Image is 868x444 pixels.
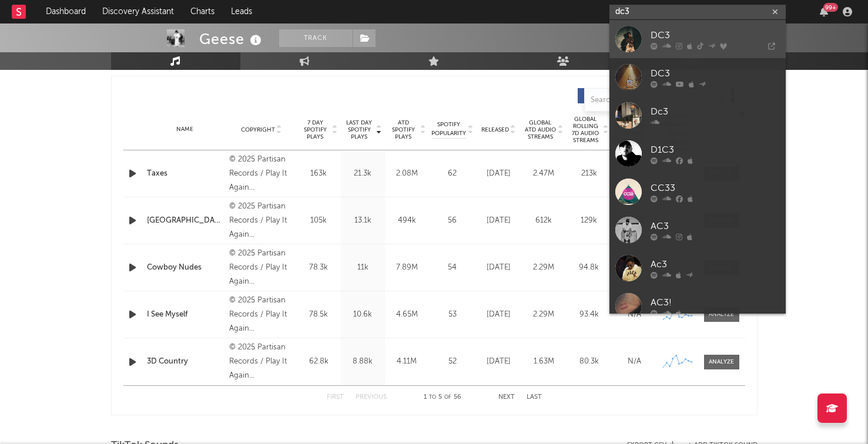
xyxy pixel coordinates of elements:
div: 80.3k [569,356,609,368]
div: [DATE] [479,309,518,321]
span: Global Rolling 7D Audio Streams [569,116,602,144]
div: [DATE] [479,215,518,227]
div: DC3 [651,28,780,42]
a: [GEOGRAPHIC_DATA] [147,215,224,227]
a: DC3 [609,58,786,96]
span: Copyright [241,126,275,133]
a: 3D Country [147,356,224,368]
div: [DATE] [479,262,518,274]
span: to [429,395,436,400]
span: Released [481,126,509,133]
div: © 2025 Partisan Records / Play It Again [PERSON_NAME] [229,200,293,242]
span: 7 Day Spotify Plays [300,119,331,140]
div: 4.11M [388,356,426,368]
span: Spotify Popularity [431,120,466,138]
button: Previous [356,394,387,401]
a: I See Myself [147,309,224,321]
div: Geese [199,29,264,49]
div: 53 [432,309,473,321]
div: 62.8k [300,356,338,368]
div: 612k [524,215,564,227]
div: © 2025 Partisan Records / Play It Again [PERSON_NAME] [229,153,293,195]
div: 163k [300,168,338,180]
div: 94.8k [569,262,609,274]
a: AC3 [609,211,786,249]
div: Ac3 [651,257,780,271]
div: N/A [615,309,654,321]
div: 105k [300,215,338,227]
div: 13.1k [344,215,382,227]
span: Global ATD Audio Streams [524,119,557,140]
a: Taxes [147,168,224,180]
div: AC3! [651,295,780,310]
div: 62 [432,168,473,180]
button: Next [498,394,515,401]
button: First [327,394,344,401]
div: 2.29M [524,262,564,274]
div: © 2025 Partisan Records / Play It Again [PERSON_NAME] [229,341,293,383]
a: Cowboy Nudes [147,262,224,274]
div: 99 + [823,3,838,12]
div: 494k [388,215,426,227]
div: AC3 [651,219,780,233]
div: N/A [615,356,654,368]
a: Dc3 [609,96,786,134]
div: DC3 [651,66,780,80]
span: Last Day Spotify Plays [344,119,375,140]
div: 11k [344,262,382,274]
button: 99+ [820,7,828,16]
button: Track [279,29,353,47]
div: 10.6k [344,309,382,321]
div: D1C3 [651,143,780,157]
div: 129k [569,215,609,227]
input: Search by song name or URL [585,96,709,105]
div: Dc3 [651,105,780,119]
div: 93.4k [569,309,609,321]
a: D1C3 [609,134,786,173]
a: CC33 [609,173,786,211]
div: Name [147,125,224,134]
div: © 2025 Partisan Records / Play It Again [PERSON_NAME] [229,294,293,336]
input: Search for artists [609,5,786,19]
a: AC3! [609,287,786,325]
div: 78.5k [300,309,338,321]
div: 2.29M [524,309,564,321]
div: 213k [569,168,609,180]
div: 7.89M [388,262,426,274]
div: [DATE] [479,168,518,180]
button: Last [527,394,542,401]
span: ATD Spotify Plays [388,119,419,140]
div: 1.63M [524,356,564,368]
a: DC3 [609,20,786,58]
div: 54 [432,262,473,274]
div: 4.65M [388,309,426,321]
div: 1 5 56 [410,391,475,405]
div: 8.88k [344,356,382,368]
div: 78.3k [300,262,338,274]
div: [DATE] [479,356,518,368]
div: 2.08M [388,168,426,180]
div: 52 [432,356,473,368]
a: Ac3 [609,249,786,287]
div: 21.3k [344,168,382,180]
div: 2.47M [524,168,564,180]
span: of [444,395,451,400]
div: 56 [432,215,473,227]
div: © 2025 Partisan Records / Play It Again [PERSON_NAME] [229,247,293,289]
div: CC33 [651,181,780,195]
